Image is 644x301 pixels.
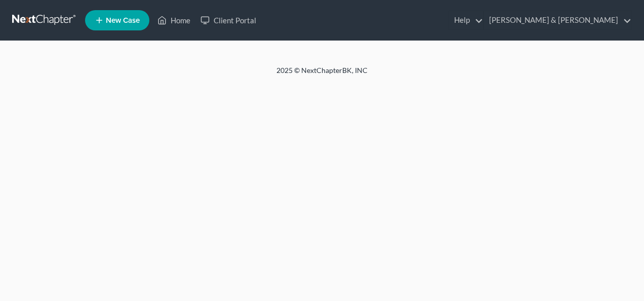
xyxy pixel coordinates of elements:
a: Home [152,11,195,29]
a: [PERSON_NAME] & [PERSON_NAME] [484,11,631,29]
a: Help [449,11,483,29]
a: Client Portal [195,11,261,29]
div: 2025 © NextChapterBK, INC [33,65,611,84]
new-legal-case-button: New Case [85,10,149,30]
